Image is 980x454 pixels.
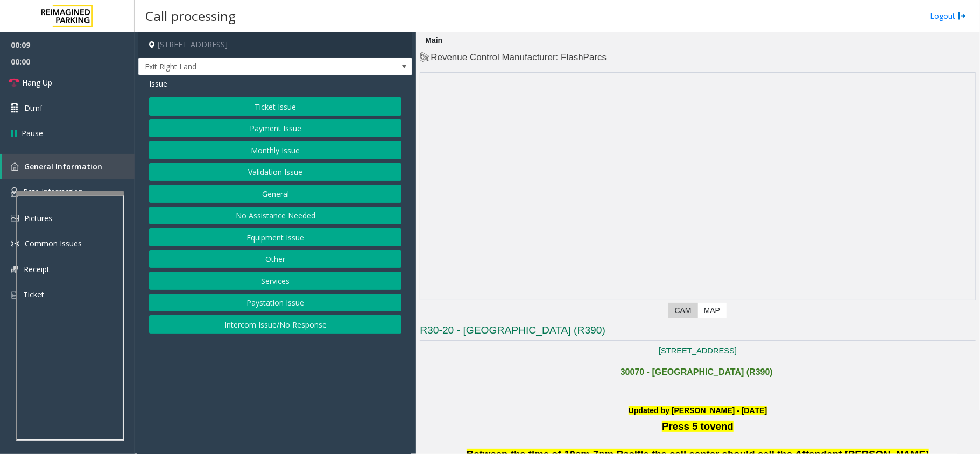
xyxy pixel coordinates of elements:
[140,3,241,29] h3: Call processing
[22,127,43,139] span: Pause
[149,141,401,159] button: Monthly Issue
[149,250,401,268] button: Other
[138,32,412,58] h4: [STREET_ADDRESS]
[149,228,401,246] button: Equipment Issue
[629,406,767,415] b: Updated by [PERSON_NAME] - [DATE]
[11,215,19,222] img: 'icon'
[668,303,698,318] label: CAM
[149,78,167,89] span: Issue
[11,187,18,197] img: 'icon'
[24,102,43,113] span: Dtmf
[149,294,401,312] button: Paystation Issue
[11,239,19,248] img: 'icon'
[697,303,727,318] label: Map
[710,421,734,432] span: vend
[23,187,83,197] span: Rate Information
[420,51,976,64] h4: Revenue Control Manufacturer: FlashParcs
[149,272,401,290] button: Services
[659,346,737,355] a: [STREET_ADDRESS]
[149,119,401,138] button: Payment Issue
[11,266,18,273] img: 'icon'
[930,10,967,22] a: Logout
[621,367,773,377] span: 30070 - [GEOGRAPHIC_DATA] (R390)
[420,323,976,341] h3: R30-20 - [GEOGRAPHIC_DATA] (R390)
[139,58,357,75] span: Exit Right Land
[149,185,401,203] button: General
[149,163,401,181] button: Validation Issue
[11,162,19,171] img: 'icon'
[22,77,52,88] span: Hang Up
[149,207,401,225] button: No Assistance Needed
[149,315,401,334] button: Intercom Issue/No Response
[24,161,102,172] span: General Information
[422,32,445,49] div: Main
[11,290,18,300] img: 'icon'
[662,421,710,432] span: Press 5 to
[149,97,401,116] button: Ticket Issue
[2,154,135,179] a: General Information
[420,73,975,300] img: camera
[958,10,967,22] img: logout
